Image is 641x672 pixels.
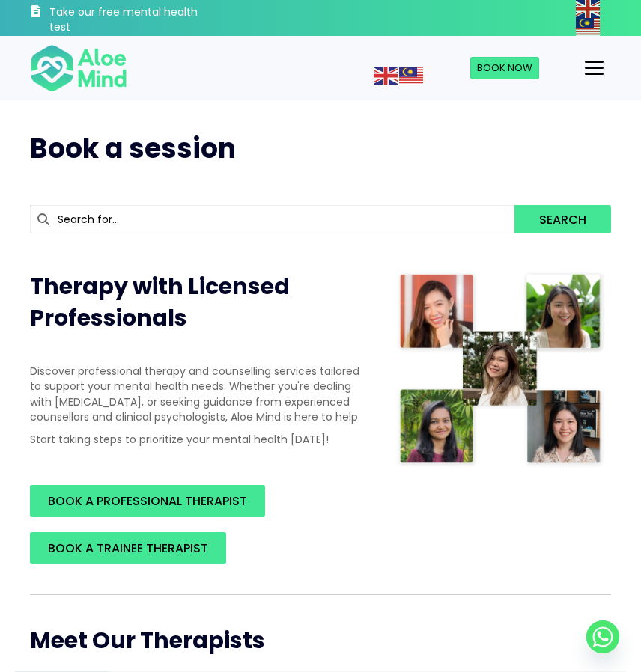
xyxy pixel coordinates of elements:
span: Therapy with Licensed Professionals [30,270,290,334]
button: Search [514,205,611,233]
button: Menu [579,55,610,81]
a: Whatsapp [586,620,619,653]
a: BOOK A PROFESSIONAL THERAPIST [30,485,265,517]
span: Meet Our Therapists [30,624,265,656]
img: en [374,67,398,85]
img: Therapist collage [397,271,605,468]
a: English [374,67,399,82]
p: Discover professional therapy and counselling services tailored to support your mental health nee... [30,364,367,424]
p: Start taking steps to prioritize your mental health [DATE]! [30,432,367,447]
a: BOOK A TRAINEE THERAPIST [30,532,226,564]
a: English [576,1,601,16]
a: Malay [576,19,601,34]
span: Book a session [30,129,236,168]
input: Search for... [30,205,514,233]
span: BOOK A TRAINEE THERAPIST [48,540,208,557]
a: Take our free mental health test [30,4,205,36]
span: BOOK A PROFESSIONAL THERAPIST [48,492,247,510]
span: Book Now [477,61,532,75]
h3: Take our free mental health test [49,5,205,34]
img: ms [399,67,423,85]
img: ms [576,18,600,36]
a: Malay [399,67,425,82]
img: Aloe mind Logo [30,43,127,93]
a: Book Now [470,57,539,79]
